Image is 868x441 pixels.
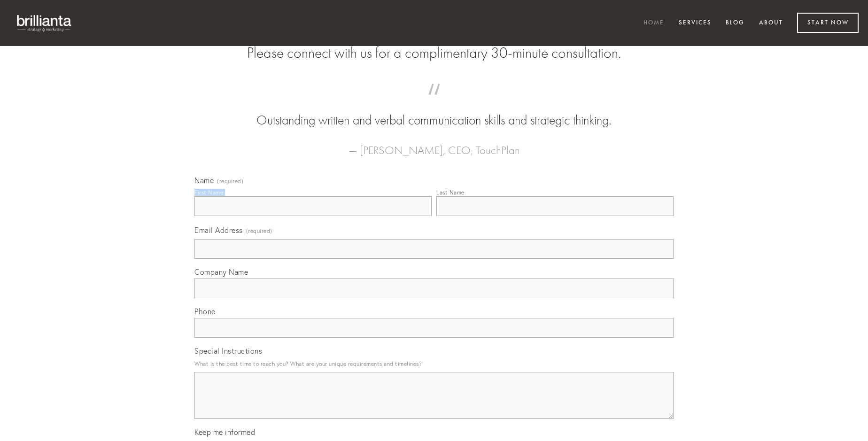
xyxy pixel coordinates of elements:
[209,93,659,111] span: “
[720,15,751,31] a: Blog
[194,225,243,235] span: Email Address
[637,15,670,31] a: Home
[194,307,216,316] span: Phone
[797,13,859,33] a: Start Now
[194,44,674,62] h2: Please connect with us for a complimentary 30-minute consultation.
[194,427,255,437] span: Keep me informed
[753,15,789,31] a: About
[209,130,659,160] figcaption: — [PERSON_NAME], CEO, TouchPlan
[209,93,659,130] blockquote: Outstanding written and verbal communication skills and strategic thinking.
[9,9,80,37] img: brillianta - research, strategy, marketing
[217,178,243,184] span: (required)
[194,346,262,356] span: Special Instructions
[194,267,248,277] span: Company Name
[194,189,223,196] div: First Name
[673,15,718,31] a: Services
[194,357,674,370] p: What is the best time to reach you? What are your unique requirements and timelines?
[194,176,214,185] span: Name
[246,224,272,237] span: (required)
[436,189,465,196] div: Last Name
